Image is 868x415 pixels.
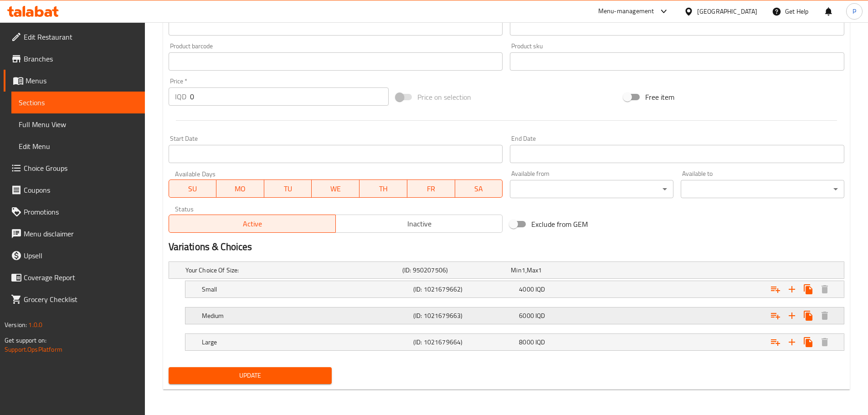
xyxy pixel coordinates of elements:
[268,182,308,195] span: TU
[202,311,410,320] h5: Medium
[185,307,844,324] div: Expand
[169,215,336,233] button: Active
[5,334,46,346] span: Get support on:
[335,215,503,233] button: Inactive
[11,92,145,113] a: Sections
[4,157,145,179] a: Choice Groups
[24,250,138,261] span: Upsell
[800,281,817,297] button: Clone new choice
[24,294,138,305] span: Grocery Checklist
[531,219,588,230] span: Exclude from GEM
[11,135,145,157] a: Edit Menu
[817,334,833,350] button: Delete Large
[24,228,138,239] span: Menu disclaimer
[24,31,138,42] span: Edit Restaurant
[363,182,404,195] span: TH
[784,307,800,324] button: Add new choice
[519,336,534,348] span: 8000
[535,283,545,295] span: IQD
[190,87,389,106] input: Please enter price
[413,311,515,320] h5: (ID: 1021679663)
[19,97,138,108] span: Sections
[202,338,410,347] h5: Large
[5,319,27,331] span: Version:
[11,113,145,135] a: Full Menu View
[176,370,325,381] span: Update
[19,141,138,152] span: Edit Menu
[173,182,213,195] span: SU
[169,367,332,384] button: Update
[4,26,145,48] a: Edit Restaurant
[4,266,145,288] a: Coverage Report
[4,288,145,310] a: Grocery Checklist
[681,180,844,198] div: ​
[459,182,499,195] span: SA
[315,182,356,195] span: WE
[538,264,542,276] span: 1
[784,281,800,297] button: Add new choice
[202,285,410,294] h5: Small
[417,92,471,102] span: Price on selection
[817,307,833,324] button: Delete Medium
[767,334,784,350] button: Add choice group
[697,6,757,16] div: [GEOGRAPHIC_DATA]
[169,179,217,198] button: SU
[527,264,538,276] span: Max
[169,52,503,71] input: Please enter product barcode
[216,179,264,198] button: MO
[535,310,545,322] span: IQD
[800,307,817,324] button: Clone new choice
[26,75,138,86] span: Menus
[519,283,534,295] span: 4000
[264,179,312,198] button: TU
[413,338,515,347] h5: (ID: 1021679664)
[185,334,844,350] div: Expand
[510,52,844,71] input: Please enter product sku
[413,285,515,294] h5: (ID: 1021679662)
[169,240,844,254] h2: Variations & Choices
[511,264,521,276] span: Min
[402,266,507,275] h5: (ID: 950207506)
[169,262,844,278] div: Expand
[24,272,138,283] span: Coverage Report
[24,184,138,195] span: Coupons
[767,307,784,324] button: Add choice group
[407,179,455,198] button: FR
[511,266,616,275] div: ,
[220,182,261,195] span: MO
[4,223,145,245] a: Menu disclaimer
[175,91,186,102] p: IQD
[28,319,42,331] span: 1.0.0
[185,266,399,275] h5: Your Choice Of Size:
[535,336,545,348] span: IQD
[519,310,534,322] span: 6000
[360,179,407,198] button: TH
[645,92,674,102] span: Free item
[784,334,800,350] button: Add new choice
[312,179,360,198] button: WE
[455,179,503,198] button: SA
[510,180,673,198] div: ​
[522,264,525,276] span: 1
[4,201,145,223] a: Promotions
[4,179,145,201] a: Coupons
[19,119,138,130] span: Full Menu View
[767,281,784,297] button: Add choice group
[173,217,332,231] span: Active
[5,343,62,355] a: Support.OpsPlatform
[411,182,452,195] span: FR
[4,245,145,266] a: Upsell
[853,6,856,16] span: P
[598,6,654,17] div: Menu-management
[817,281,833,297] button: Delete Small
[4,70,145,92] a: Menus
[339,217,499,231] span: Inactive
[24,163,138,174] span: Choice Groups
[24,206,138,217] span: Promotions
[185,281,844,297] div: Expand
[4,48,145,70] a: Branches
[24,53,138,64] span: Branches
[800,334,817,350] button: Clone new choice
